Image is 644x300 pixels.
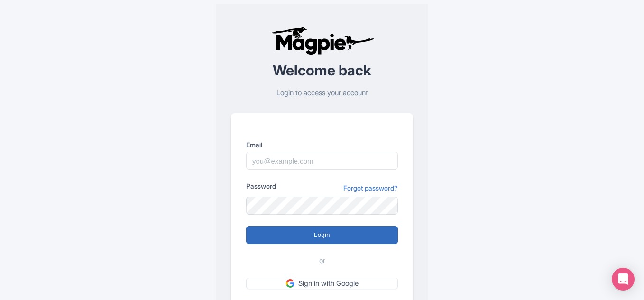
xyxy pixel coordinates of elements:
[246,226,398,244] input: Login
[231,88,413,99] p: Login to access your account
[319,255,325,266] span: or
[286,279,294,288] img: google.svg
[612,268,635,291] div: Open Intercom Messenger
[343,183,398,193] a: Forgot password?
[246,152,398,170] input: you@example.com
[246,181,276,191] label: Password
[246,278,398,290] a: Sign in with Google
[269,27,376,55] img: logo-ab69f6fb50320c5b225c76a69d11143b.png
[231,63,413,78] h2: Welcome back
[246,140,398,150] label: Email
